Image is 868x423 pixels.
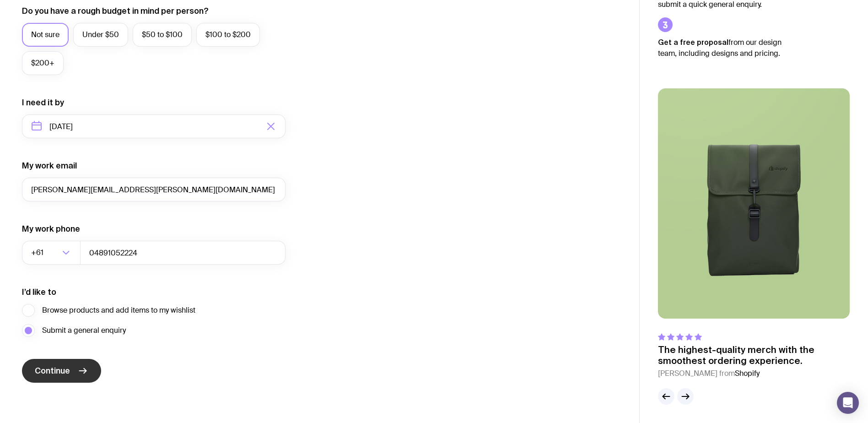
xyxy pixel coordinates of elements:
[42,305,195,316] span: Browse products and add items to my wishlist
[658,368,850,379] cite: [PERSON_NAME] from
[735,369,760,378] span: Shopify
[73,23,128,47] label: Under $50
[22,5,209,16] label: Do you have a rough budget in mind per person?
[22,23,69,47] label: Not sure
[45,241,59,265] input: Search for option
[42,325,126,336] span: Submit a general enquiry
[31,241,45,265] span: +61
[80,241,286,265] input: 0400123456
[133,23,192,47] label: $50 to $100
[22,287,56,298] label: I’d like to
[658,38,728,46] strong: Get a free proposal
[22,359,101,383] button: Continue
[658,344,850,366] p: The highest-quality merch with the smoothest ordering experience.
[22,178,286,201] input: you@email.com
[196,23,260,47] label: $100 to $200
[658,37,795,59] p: from our design team, including designs and pricing.
[22,51,64,75] label: $200+
[22,223,80,234] label: My work phone
[22,114,286,138] input: Select a target date
[22,160,77,171] label: My work email
[35,365,70,376] span: Continue
[22,241,81,265] div: Search for option
[22,97,64,108] label: I need it by
[837,392,859,414] div: Open Intercom Messenger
